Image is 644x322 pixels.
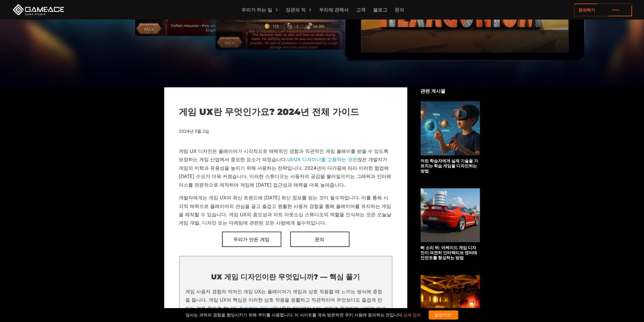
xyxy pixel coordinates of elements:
[421,87,480,94] div: 관련 게시물
[421,101,480,174] a: 어린 학습자에게 실제 기술을 가르치는 학습 게임을 디자인하는 방법
[356,7,366,13] font: 고객
[241,7,272,13] font: 우리가 하는 일
[421,188,480,260] a: 삐 소리 뒤: 아케이드 게임 디자인이 여전히 인터랙티브 엔터테인먼트를 형성하는 방법
[222,232,281,247] a: 우리가 만든 게임
[286,7,306,13] font: 장관의 직
[373,7,387,13] font: 블로그
[421,158,478,173] font: 어린 학습자에게 실제 기술을 가르치는 학습 게임을 디자인하는 방법
[421,101,480,156] img: 관련
[179,128,393,135] div: 2024년 5월 2일
[421,188,480,243] img: 관련
[395,7,404,13] font: 문의
[288,156,358,162] a: UI/UX 디자이너를 고용하는 것은
[404,313,421,317] a: 상세 정보
[179,193,393,227] p: 개발자에게는 게임 UX의 최신 트렌드에 [DATE] 최신 정보를 얻는 것이 필수적입니다. 이를 통해 시각적 매력으로 플레이어의 관심을 끌고 즐겁고 원활한 사용자 경험을 통해 ...
[179,147,393,189] p: 게임 UX 디자인은 플레이어가 시각적으로 매력적인 경험과 직관적인 게임 플레이를 받을 수 있도록 보장하는 게임 산업에서 중요한 요소가 되었습니다. 많은 개발자가 게임의 미학과...
[186,313,421,317] font: 당사는 귀하의 경험을 향상시키기 위해 쿠키를 사용합니다. 이 사이트를 계속 방문하면 쿠키 사용에 동의하는 것입니다.
[574,4,632,16] a: 문의하기
[186,273,386,281] h2: UX 게임 디자인이란 무엇입니까? — 핵심 풀기
[421,245,477,260] font: 삐 소리 뒤: 아케이드 게임 디자인이 여전히 인터랙티브 엔터테인먼트를 형성하는 방법
[290,232,350,247] a: 문의
[239,305,275,311] a: 효과적인 게임 UI
[319,7,349,13] font: 우리에 관해서
[179,107,393,117] h1: 게임 UX란 무엇인가요? 2024년 전체 가이드
[429,310,458,320] div: 알았어요!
